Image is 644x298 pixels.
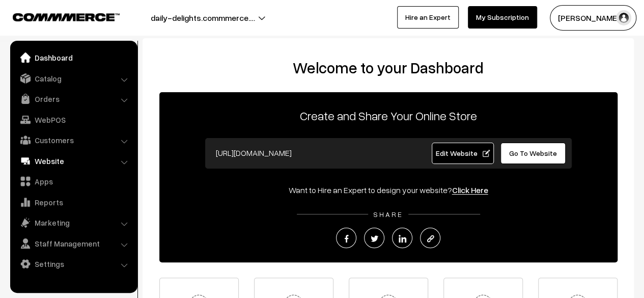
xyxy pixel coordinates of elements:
[509,149,557,157] span: Go To Website
[13,193,134,211] a: Reports
[13,111,134,129] a: WebPOS
[13,213,134,232] a: Marketing
[13,131,134,149] a: Customers
[435,149,490,157] span: Edit Website
[13,48,134,67] a: Dashboard
[432,143,494,164] a: Edit Website
[452,185,488,195] a: Click Here
[13,152,134,170] a: Website
[13,90,134,108] a: Orders
[159,106,618,125] p: Create and Share Your Online Store
[13,69,134,88] a: Catalog
[159,184,618,196] div: Want to Hire an Expert to design your website?
[368,210,408,219] span: SHARE
[13,255,134,273] a: Settings
[13,172,134,191] a: Apps
[550,5,636,31] button: [PERSON_NAME]…
[13,10,102,22] a: COMMMERCE
[13,13,120,21] img: COMMMERCE
[153,59,624,77] h2: Welcome to your Dashboard
[13,234,134,253] a: Staff Management
[115,5,291,31] button: daily-delights.commmerce.…
[397,6,459,29] a: Hire an Expert
[616,10,631,25] img: user
[468,6,537,29] a: My Subscription
[500,143,566,164] a: Go To Website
